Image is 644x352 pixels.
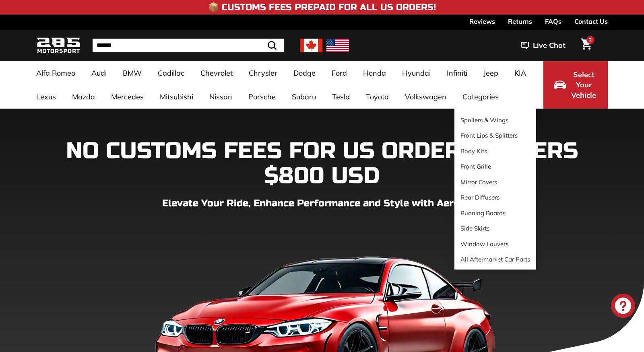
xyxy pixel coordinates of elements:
[36,139,608,188] h1: NO CUSTOMS FEES FOR US ORDERS UNDERS $800 USD
[36,36,80,55] img: Logo_285_Motorsport_areodynamics_components
[508,14,532,28] a: Returns
[454,85,507,109] a: Categories
[152,85,201,109] a: Mitsubishi
[201,85,240,109] a: Nissan
[397,85,454,109] a: Volkswagen
[28,85,64,109] a: Lexus
[454,221,536,237] a: Side Skirts
[510,35,576,56] button: Live Chat
[83,61,115,85] a: Audi
[570,70,597,101] span: Select Your Vehicle
[469,14,495,28] a: Reviews
[454,128,536,144] a: Front Lips & Splitters
[358,85,397,109] a: Toyota
[439,61,475,85] a: Infiniti
[324,61,355,85] a: Ford
[208,2,436,12] h4: 📦 Customs Fees Prepaid for All US Orders!
[454,206,536,221] a: Running Boards
[454,190,536,206] a: Rear Diffusers
[93,39,284,52] input: Search
[475,61,506,85] a: Jeep
[64,85,103,109] a: Mazda
[545,14,561,28] a: FAQs
[150,61,192,85] a: Cadillac
[355,61,394,85] a: Honda
[506,61,534,85] a: KIA
[454,252,536,268] a: All Aftermarket Car Parts
[285,61,324,85] a: Dodge
[324,85,358,109] a: Tesla
[115,61,150,85] a: BMW
[103,85,152,109] a: Mercedes
[240,85,284,109] a: Porsche
[576,32,597,59] a: Cart
[192,61,241,85] a: Chevrolet
[574,14,608,28] a: Contact Us
[543,61,608,109] button: Select Your Vehicle
[454,237,536,252] a: Window Louvers
[241,61,285,85] a: Chrysler
[609,294,638,320] inbox-online-store-chat: Shopify online store chat
[28,61,83,85] a: Alfa Romeo
[36,196,608,211] p: Elevate Your Ride, Enhance Performance and Style with Aero Kits
[533,40,566,51] span: Live Chat
[454,113,536,128] a: Spoilers & Wings
[284,85,324,109] a: Subaru
[394,61,439,85] a: Hyundai
[589,37,592,43] span: 2
[454,144,536,159] a: Body Kits
[454,175,536,190] a: Mirror Covers
[454,159,536,175] a: Front Grille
